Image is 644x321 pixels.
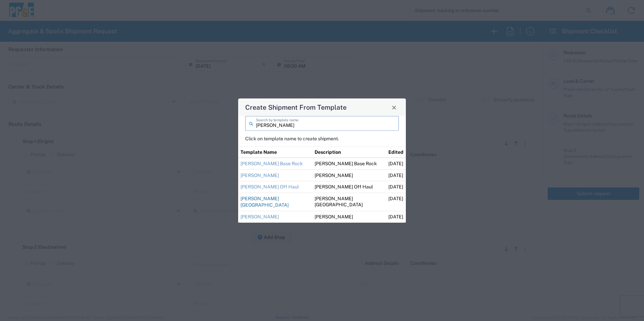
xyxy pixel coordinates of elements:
[240,184,299,189] a: [PERSON_NAME] Off Haul
[312,170,386,181] td: [PERSON_NAME]
[240,172,279,178] a: [PERSON_NAME]
[238,146,406,223] table: Shipment templates
[240,161,303,166] a: [PERSON_NAME] Base Rock
[386,158,406,170] td: [DATE]
[389,103,399,112] button: Close
[312,181,386,193] td: [PERSON_NAME] Off Haul
[238,146,312,158] th: Template Name
[312,158,386,170] td: [PERSON_NAME] Base Rock
[240,196,289,208] a: [PERSON_NAME][GEOGRAPHIC_DATA]
[386,146,406,158] th: Edited
[386,211,406,222] td: [DATE]
[312,146,386,158] th: Description
[245,102,347,112] h4: Create Shipment From Template
[245,136,399,142] p: Click on template name to create shipment.
[386,181,406,193] td: [DATE]
[386,193,406,211] td: [DATE]
[312,193,386,211] td: [PERSON_NAME][GEOGRAPHIC_DATA]
[240,214,279,219] a: [PERSON_NAME]
[312,211,386,222] td: [PERSON_NAME]
[386,170,406,181] td: [DATE]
